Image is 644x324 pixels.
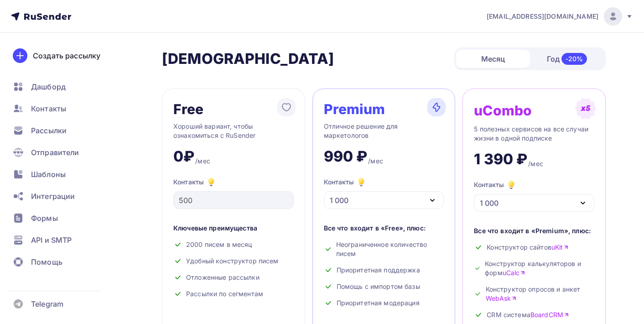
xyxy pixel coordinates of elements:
[487,7,633,26] a: [EMAIL_ADDRESS][DOMAIN_NAME]
[530,49,604,68] div: Год
[31,81,66,92] span: Дашборд
[31,125,67,136] span: Рассылки
[561,53,587,65] div: -20%
[474,103,532,118] div: uCombo
[7,165,116,183] a: Шаблоны
[162,50,334,68] h2: [DEMOGRAPHIC_DATA]
[33,50,100,61] div: Создать рассылку
[195,157,210,166] div: /мес
[324,224,444,233] div: Все что входит в «Free», плюс:
[31,235,72,246] span: API и SMTP
[324,147,368,166] div: 990 ₽
[7,78,116,96] a: Дашборд
[474,150,527,168] div: 1 390 ₽
[173,240,294,249] div: 2000 писем в месяц
[324,298,444,308] div: Приоритетная модерация
[31,169,66,180] span: Шаблоны
[480,198,499,209] div: 1 000
[530,310,569,319] a: BoardCRM
[551,243,569,252] a: uKit
[485,259,594,277] span: Конструктор калькуляторов и форм
[31,256,62,267] span: Помощь
[474,125,594,143] div: 5 полезных сервисов на все случаи жизни в одной подписке
[7,143,116,162] a: Отправители
[173,122,294,140] div: Хороший вариант, чтобы ознакомиться с RuSender
[474,179,517,190] div: Контакты
[324,282,444,291] div: Помощь с импортом базы
[7,209,116,227] a: Формы
[7,121,116,140] a: Рассылки
[324,177,444,209] button: Контакты 1 000
[324,240,444,258] div: Неограниченное количество писем
[31,103,66,114] span: Контакты
[173,224,294,233] div: Ключевые преимущества
[173,177,294,188] div: Контакты
[456,50,530,68] div: Месяц
[486,294,517,303] a: WebAsk
[474,226,594,235] div: Все что входит в «Premium», плюс:
[486,285,594,303] span: Конструктор опросов и анкет
[487,12,598,21] span: [EMAIL_ADDRESS][DOMAIN_NAME]
[487,243,569,252] span: Конструктор сайтов
[173,102,204,116] div: Free
[324,122,444,140] div: Отличное решение для маркетологов
[487,310,569,319] span: CRM система
[7,99,116,118] a: Контакты
[31,213,58,224] span: Формы
[173,289,294,298] div: Рассылки по сегментам
[528,159,543,168] div: /мес
[324,177,367,188] div: Контакты
[330,195,348,206] div: 1 000
[31,298,63,309] span: Telegram
[503,268,526,277] a: uCalc
[324,102,385,116] div: Premium
[173,147,194,166] div: 0₽
[31,191,75,202] span: Интеграции
[173,256,294,266] div: Удобный конструктор писем
[31,147,79,158] span: Отправители
[173,273,294,282] div: Отложенные рассылки
[474,179,594,212] button: Контакты 1 000
[368,157,383,166] div: /мес
[324,266,444,275] div: Приоритетная поддержка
